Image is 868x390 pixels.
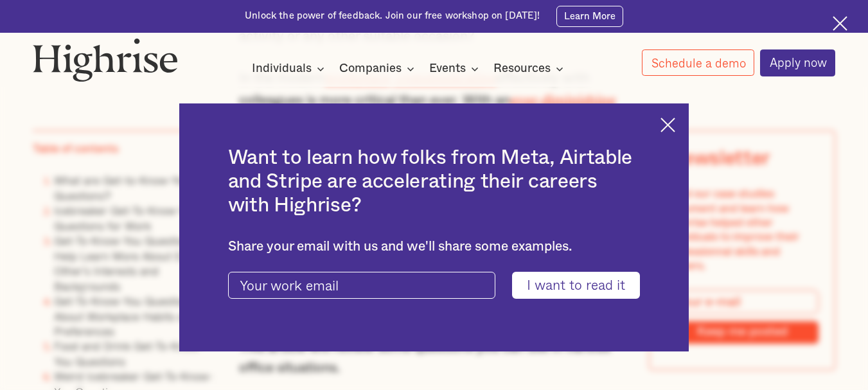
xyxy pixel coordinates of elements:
div: Companies [339,61,418,76]
div: Unlock the power of feedback. Join our free workshop on [DATE]! [245,10,540,22]
div: Resources [493,61,567,76]
img: Cross icon [833,16,847,31]
div: Individuals [252,61,312,76]
div: Companies [339,61,402,76]
a: Apply now [760,49,836,76]
div: Share your email with us and we'll share some examples. [228,239,641,255]
input: Your work email [228,272,495,299]
div: Events [429,61,466,76]
div: Resources [493,61,551,76]
h2: Want to learn how folks from Meta, Airtable and Stripe are accelerating their careers with Highrise? [228,146,641,217]
img: Cross icon [660,118,675,132]
img: Highrise logo [33,38,178,82]
a: Schedule a demo [642,49,755,76]
a: Learn More [556,6,623,27]
div: Individuals [252,61,328,76]
div: Events [429,61,483,76]
input: I want to read it [512,272,640,299]
form: current-ascender-blog-article-modal-form [228,272,641,299]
